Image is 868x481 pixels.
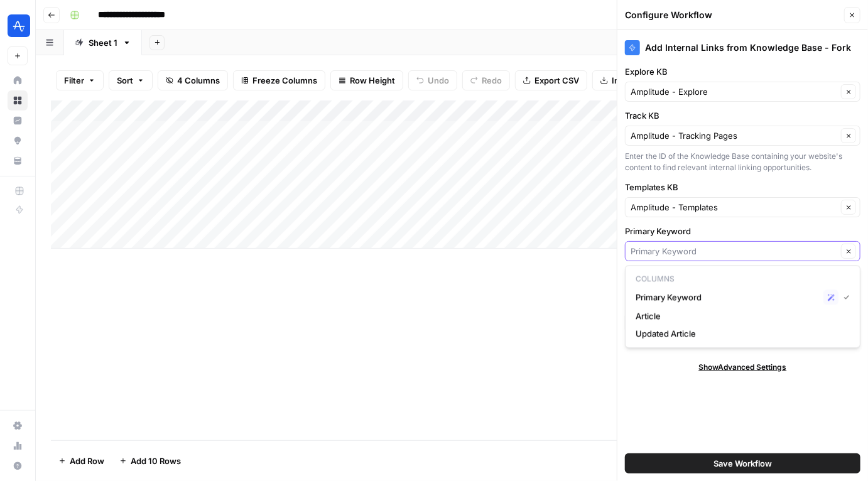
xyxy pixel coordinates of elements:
div: Enter the main keyword for your article to find the most relevant internal linking opportunities. [625,266,860,289]
div: Add Internal Links from Knowledge Base - Fork [625,40,860,55]
a: Opportunities [8,131,28,151]
button: Redo [462,70,510,90]
span: Redo [482,74,502,87]
button: Sort [109,70,153,90]
span: Updated Article [636,327,845,340]
a: Settings [8,416,28,436]
button: Filter [56,70,104,90]
a: Home [8,70,28,90]
button: Add 10 Rows [112,451,188,471]
label: Track KB [625,109,860,122]
button: Freeze Columns [233,70,325,90]
input: Primary Keyword [631,245,837,257]
input: Amplitude - Explore [631,85,837,98]
span: Row Height [350,74,395,87]
input: Amplitude - Tracking Pages [631,129,837,142]
img: Amplitude Logo [8,14,30,37]
span: Save Workflow [713,457,772,470]
span: 4 Columns [177,74,220,87]
span: Add 10 Rows [131,455,181,467]
span: Sort [117,74,133,87]
div: Sheet 1 [89,36,117,49]
p: Columns [631,271,855,287]
span: Filter [64,74,84,87]
a: Sheet 1 [64,30,142,55]
a: Your Data [8,151,28,171]
label: Explore KB [625,65,860,78]
div: Enter the ID of the Knowledge Base containing your website's content to find relevant internal li... [625,151,860,173]
button: Row Height [330,70,403,90]
span: Import CSV [612,74,657,87]
button: Import CSV [592,70,665,90]
a: Usage [8,436,28,456]
span: Article [636,310,845,322]
span: Add Row [70,455,104,467]
label: Primary Keyword [625,225,860,237]
span: Export CSV [534,74,579,87]
button: Undo [408,70,457,90]
button: Workspace: Amplitude [8,10,28,41]
button: Add Row [51,451,112,471]
button: 4 Columns [158,70,228,90]
a: Insights [8,111,28,131]
button: Help + Support [8,456,28,476]
span: Freeze Columns [252,74,317,87]
span: Show Advanced Settings [699,362,787,373]
button: Save Workflow [625,453,860,473]
button: Export CSV [515,70,587,90]
span: Primary Keyword [636,291,818,303]
input: Amplitude - Templates [631,201,837,213]
label: Templates KB [625,181,860,193]
a: Browse [8,90,28,111]
span: Undo [428,74,449,87]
